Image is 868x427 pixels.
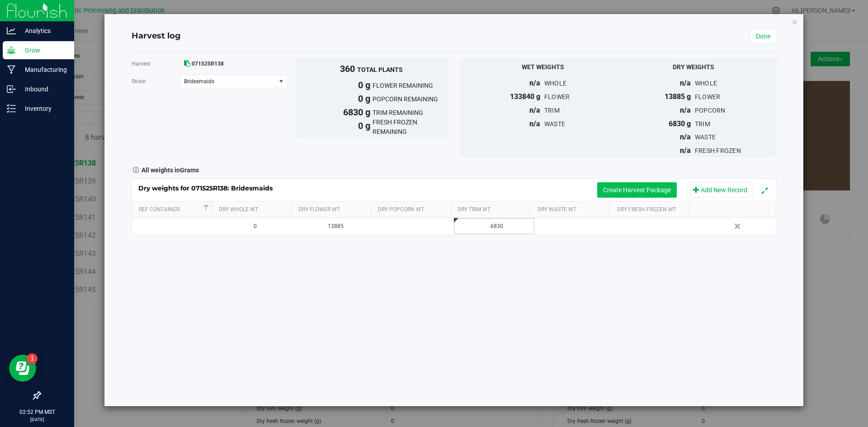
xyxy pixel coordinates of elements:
[132,78,146,85] span: Strain
[340,63,355,74] span: 360
[192,61,224,67] span: 071525R138
[617,206,686,213] a: Dry Fresh Frozen Wt
[665,92,691,101] span: 13885 g
[458,206,527,213] a: Dry Trim Wt
[695,107,726,114] span: popcorn
[4,416,70,423] p: [DATE]
[184,78,269,85] span: Bridesmaids
[7,65,16,74] inline-svg: Manufacturing
[695,80,717,87] span: whole
[378,206,447,213] a: Dry Popcorn Wt
[219,222,292,231] div: 0
[142,163,199,175] strong: All weights in
[139,206,201,213] a: Ref Container
[201,202,212,213] a: Filter
[673,63,714,71] span: Dry Weights
[27,353,38,364] iframe: Resource center unread badge
[680,106,691,114] span: n/a
[373,81,447,90] span: flower remaining
[4,408,70,416] p: 02:52 PM MST
[297,105,373,119] span: 6830 g
[680,79,691,87] span: n/a
[373,95,447,104] span: popcorn remaining
[357,66,403,73] span: total plants
[7,26,16,35] inline-svg: Analytics
[687,182,753,198] button: Add New Record
[529,79,540,87] span: n/a
[695,120,710,128] span: trim
[16,64,70,75] p: Manufacturing
[758,184,771,197] button: Expand
[299,222,373,231] div: 13885
[544,107,560,114] span: trim
[373,118,447,137] span: fresh frozen remaining
[275,75,287,88] span: select
[16,45,70,56] p: Grow
[544,80,566,87] span: whole
[680,146,691,155] span: n/a
[7,85,16,94] inline-svg: Inbound
[695,147,741,154] span: fresh frozen
[180,166,199,174] span: Grams
[529,119,540,128] span: n/a
[695,133,716,141] span: waste
[16,25,70,36] p: Analytics
[7,104,16,113] inline-svg: Inventory
[750,28,776,44] a: Done
[7,46,16,55] inline-svg: Grow
[297,92,373,105] span: 0 g
[9,355,36,382] iframe: Resource center
[297,119,373,138] span: 0 g
[669,119,691,128] span: 6830 g
[538,206,607,213] a: Dry Waste Wt
[597,182,677,198] button: Create Harvest Package
[731,220,745,232] a: Delete
[680,133,691,141] span: n/a
[219,206,288,213] a: Dry Whole Wt
[298,206,368,213] a: Dry Flower Wt
[529,106,540,114] span: n/a
[16,103,70,114] p: Inventory
[297,78,373,92] span: 0 g
[132,61,151,67] span: Harvest
[544,93,570,100] span: flower
[138,184,282,192] span: Dry weights for 071525R138: Bridesmaids
[373,108,447,118] span: trim remaining
[132,30,181,42] h4: Harvest log
[510,92,540,101] span: 133840 g
[16,84,70,95] p: Inbound
[460,222,534,231] div: 6830
[544,120,565,128] span: waste
[522,63,564,71] span: Wet Weights
[695,93,721,100] span: flower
